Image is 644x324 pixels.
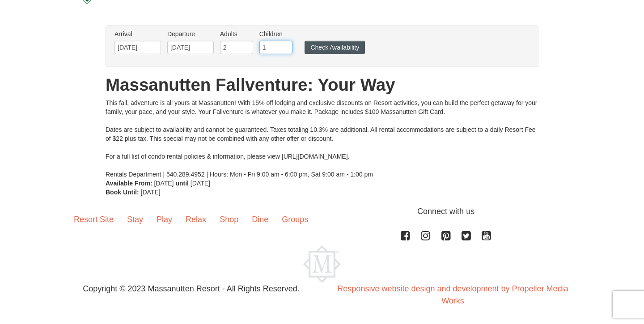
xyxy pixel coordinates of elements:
label: Arrival [114,29,161,38]
p: Copyright © 2023 Massanutten Resort - All Rights Reserved. [60,283,322,295]
span: [DATE] [141,189,161,196]
div: This fall, adventure is all yours at Massanutten! With 15% off lodging and exclusive discounts on... [106,98,538,179]
a: Responsive website design and development by Propeller Media Works [337,284,568,305]
a: Stay [120,206,150,233]
a: Shop [213,206,245,233]
label: Departure [167,29,214,38]
strong: Book Until: [106,189,139,196]
label: Adults [220,29,253,38]
a: Relax [179,206,213,233]
span: [DATE] [191,180,210,187]
strong: until [175,180,189,187]
a: Dine [245,206,275,233]
p: Connect with us [67,206,577,218]
img: Massanutten Resort Logo [303,245,341,283]
button: Check Availability [305,41,365,54]
a: Play [150,206,179,233]
a: Groups [275,206,315,233]
h1: Massanutten Fallventure: Your Way [106,76,538,94]
label: Children [259,29,292,38]
span: [DATE] [154,180,174,187]
a: Resort Site [67,206,120,233]
strong: Available From: [106,180,153,187]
